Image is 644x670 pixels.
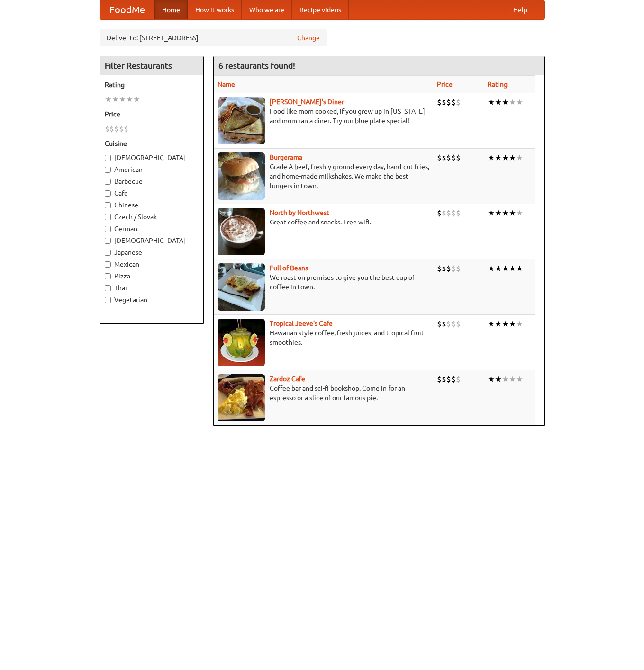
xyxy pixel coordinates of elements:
[105,177,199,186] label: Barbecue
[119,94,126,105] li: ★
[218,80,235,88] a: Name
[105,295,199,304] label: Vegetarian
[495,263,502,274] li: ★
[451,374,456,384] li: $
[218,97,265,144] img: sallys.jpg
[270,264,308,272] b: Full of Beans
[451,97,456,107] li: $
[105,259,199,269] label: Mexican
[105,236,199,245] label: [DEMOGRAPHIC_DATA]
[105,155,111,161] input: [DEMOGRAPHIC_DATA]
[218,374,265,421] img: zardoz.jpg
[451,319,456,329] li: $
[105,271,199,281] label: Pizza
[456,152,461,163] li: $
[154,0,188,19] a: Home
[502,263,509,274] li: ★
[119,124,124,134] li: $
[495,152,502,163] li: ★
[105,202,111,208] input: Chinese
[105,165,199,174] label: American
[451,152,456,163] li: $
[218,162,429,190] p: Grade A beef, freshly ground every day, hand-cut fries, and home-made milkshakes. We make the bes...
[446,208,451,218] li: $
[218,107,429,125] p: Food like mom cooked, if you grew up in [US_STATE] and mom ran a diner. Try our blue plate special!
[105,273,111,279] input: Pizza
[516,374,523,384] li: ★
[495,374,502,384] li: ★
[456,208,461,218] li: $
[109,124,114,134] li: $
[495,208,502,218] li: ★
[442,208,446,218] li: $
[516,152,523,163] li: ★
[442,152,446,163] li: $
[446,152,451,163] li: $
[133,94,140,105] li: ★
[451,208,456,218] li: $
[442,97,446,107] li: $
[456,374,461,384] li: $
[270,153,302,161] a: Burgerama
[451,263,456,274] li: $
[446,319,451,329] li: $
[488,319,495,329] li: ★
[105,109,199,119] h5: Price
[495,97,502,107] li: ★
[218,319,265,366] img: jeeves.jpg
[488,374,495,384] li: ★
[495,319,502,329] li: ★
[506,0,535,19] a: Help
[105,179,111,185] input: Barbecue
[456,97,461,107] li: $
[218,217,429,227] p: Great coffee and snacks. Free wifi.
[105,94,112,105] li: ★
[437,97,442,107] li: $
[446,374,451,384] li: $
[242,0,292,19] a: Who we are
[437,374,442,384] li: $
[446,97,451,107] li: $
[516,319,523,329] li: ★
[105,212,199,222] label: Czech / Slovak
[270,209,329,216] b: North by Northwest
[509,152,516,163] li: ★
[437,263,442,274] li: $
[105,190,111,197] input: Cafe
[105,248,199,257] label: Japanese
[502,152,509,163] li: ★
[509,319,516,329] li: ★
[218,384,429,402] p: Coffee bar and sci-fi bookshop. Come in for an espresso or a slice of our famous pie.
[488,263,495,274] li: ★
[105,214,111,220] input: Czech / Slovak
[442,374,446,384] li: $
[105,250,111,256] input: Japanese
[502,374,509,384] li: ★
[516,208,523,218] li: ★
[112,94,119,105] li: ★
[270,375,305,383] a: Zardoz Cafe
[509,263,516,274] li: ★
[105,261,111,268] input: Mexican
[105,80,199,89] h5: Rating
[502,319,509,329] li: ★
[105,167,111,173] input: American
[502,97,509,107] li: ★
[488,152,495,163] li: ★
[100,0,154,19] a: FoodMe
[270,98,344,106] a: [PERSON_NAME]'s Diner
[100,56,203,75] h4: Filter Restaurants
[437,319,442,329] li: $
[218,152,265,200] img: burgerama.jpg
[218,328,429,347] p: Hawaiian style coffee, fresh juices, and tropical fruit smoothies.
[509,208,516,218] li: ★
[456,263,461,274] li: $
[516,263,523,274] li: ★
[105,285,111,291] input: Thai
[297,33,320,43] a: Change
[292,0,349,19] a: Recipe videos
[516,97,523,107] li: ★
[437,208,442,218] li: $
